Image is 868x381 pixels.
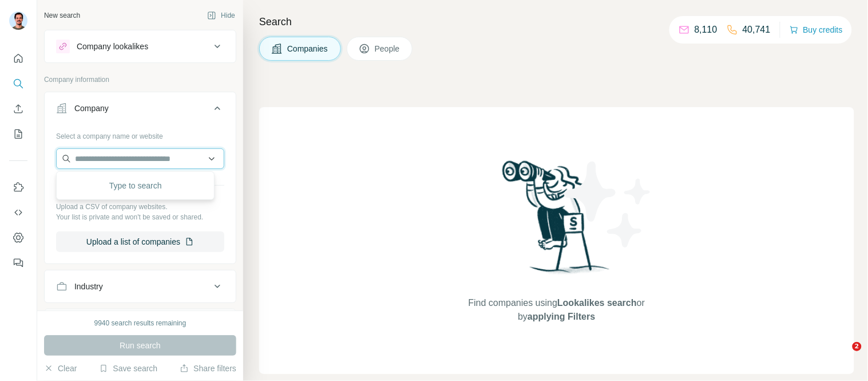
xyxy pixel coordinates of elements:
[743,23,771,37] p: 40,741
[528,312,595,321] span: applying Filters
[375,43,401,54] span: People
[557,298,637,308] span: Lookalikes search
[44,10,80,21] div: New search
[829,342,857,370] iframe: Intercom live chat
[99,363,157,374] button: Save search
[45,33,236,60] button: Company lookalikes
[56,212,224,222] p: Your list is private and won't be saved or shared.
[9,73,27,94] button: Search
[9,124,27,144] button: My lists
[465,296,648,324] span: Find companies using or by
[74,103,109,114] div: Company
[56,127,224,142] div: Select a company name or website
[9,177,27,198] button: Use Surfe on LinkedIn
[77,41,148,52] div: Company lookalikes
[45,95,236,127] button: Company
[94,318,187,328] div: 9940 search results remaining
[790,22,843,38] button: Buy credits
[9,11,27,30] img: Avatar
[9,99,27,119] button: Enrich CSV
[56,202,224,212] p: Upload a CSV of company websites.
[44,363,77,374] button: Clear
[695,23,718,37] p: 8,110
[9,48,27,69] button: Quick start
[497,158,616,285] img: Surfe Illustration - Woman searching with binoculars
[199,7,243,24] button: Hide
[9,227,27,248] button: Dashboard
[9,202,27,223] button: Use Surfe API
[59,174,212,197] div: Type to search
[9,253,27,273] button: Feedback
[74,281,103,292] div: Industry
[557,153,660,256] img: Surfe Illustration - Stars
[853,342,862,351] span: 2
[45,273,236,300] button: Industry
[56,231,224,252] button: Upload a list of companies
[287,43,329,54] span: Companies
[259,14,854,30] h4: Search
[44,74,236,85] p: Company information
[180,363,236,374] button: Share filters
